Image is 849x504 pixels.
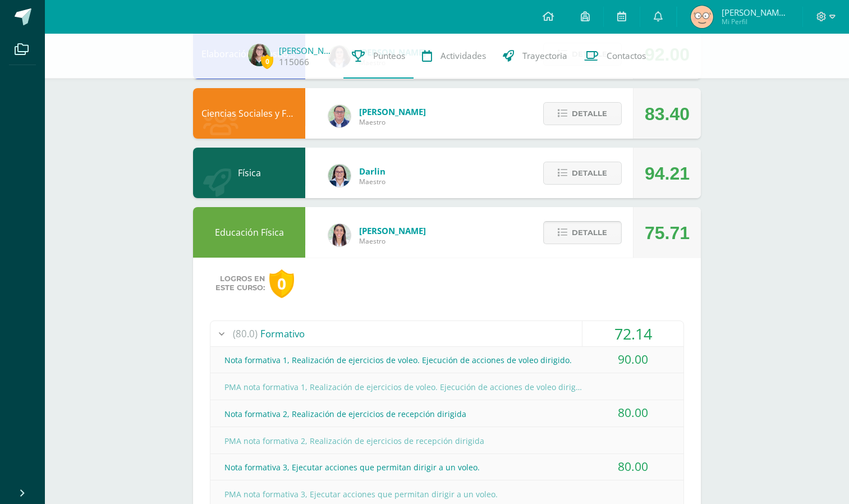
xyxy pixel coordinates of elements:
div: 90.00 [582,347,683,372]
a: Contactos [576,34,654,79]
a: [PERSON_NAME] [279,45,335,56]
span: Mi Perfil [722,17,789,26]
button: Detalle [543,162,622,185]
div: Nota formativa 2, Realización de ejercicios de recepción dirigida [210,401,683,427]
div: 80.00 [582,400,683,425]
span: Detalle [572,222,607,243]
div: PMA nota formativa 2, Realización de ejercicios de recepción dirigida [210,428,683,453]
div: 83.40 [645,89,690,139]
span: Actividades [440,50,486,62]
div: Educación Física [193,207,305,258]
span: Logros en este curso: [215,274,265,292]
div: 80.00 [582,454,683,479]
a: Actividades [414,34,494,79]
div: 0 [269,269,294,298]
div: 72.14 [582,321,683,346]
img: c1c1b07ef08c5b34f56a5eb7b3c08b85.png [328,105,351,127]
span: Punteos [373,50,405,62]
span: Darlin [359,166,386,177]
img: 6366ed5ed987100471695a0532754633.png [691,6,713,28]
span: Maestro [359,117,426,127]
img: 68dbb99899dc55733cac1a14d9d2f825.png [328,224,351,246]
span: 0 [261,54,273,68]
span: Detalle [572,163,607,184]
div: Ciencias Sociales y Formación Ciudadana 4 [193,88,305,139]
span: Detalle [572,103,607,124]
div: Nota formativa 3, Ejecutar acciones que permitan dirigir a un voleo. [210,455,683,480]
button: Detalle [543,221,622,244]
span: (80.0) [233,321,258,346]
span: [PERSON_NAME] [359,225,426,236]
div: PMA nota formativa 1, Realización de ejercicios de voleo. Ejecución de acciones de voleo dirigido. [210,374,683,400]
button: Detalle [543,102,622,125]
a: Punteos [343,34,414,79]
span: Maestro [359,177,386,186]
span: Trayectoria [522,50,567,62]
span: [PERSON_NAME] de los Angeles [722,7,789,18]
span: Contactos [607,50,646,62]
a: 115066 [279,56,309,68]
img: 7a8bb309cd2690a783a0c444a844ac85.png [248,44,270,66]
span: Maestro [359,236,426,246]
a: Trayectoria [494,34,576,79]
span: [PERSON_NAME] [359,106,426,117]
div: 94.21 [645,148,690,199]
div: 75.71 [645,208,690,258]
div: Formativo [210,321,683,346]
div: Física [193,148,305,198]
img: 571966f00f586896050bf2f129d9ef0a.png [328,164,351,187]
div: Nota formativa 1, Realización de ejercicios de voleo. Ejecución de acciones de voleo dirigido. [210,347,683,373]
